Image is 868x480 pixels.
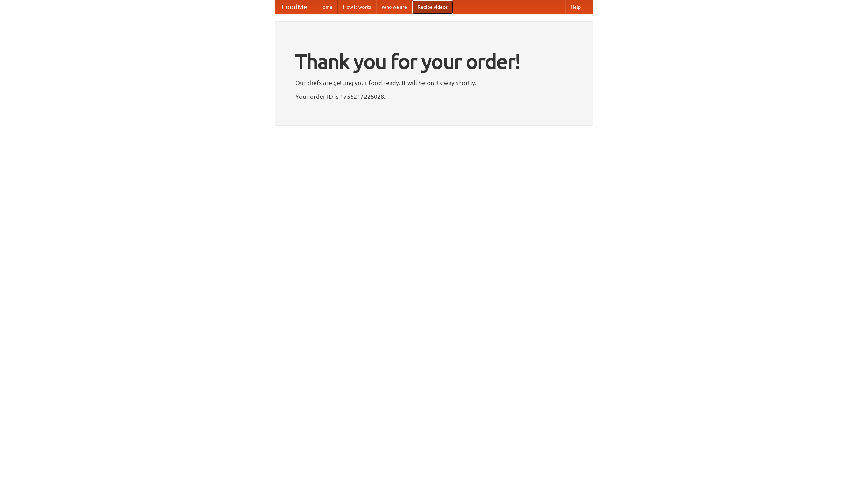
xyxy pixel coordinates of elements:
a: FoodMe [275,0,314,14]
p: Our chefs are getting your food ready. It will be on its way shortly. [295,78,573,88]
a: Who we are [376,0,412,14]
h1: Thank you for your order! [295,45,573,78]
a: Home [314,0,338,14]
a: How it works [338,0,376,14]
p: Your order ID is 1755217225028. [295,91,573,101]
a: Recipe videos [412,0,453,14]
a: Help [565,0,586,14]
